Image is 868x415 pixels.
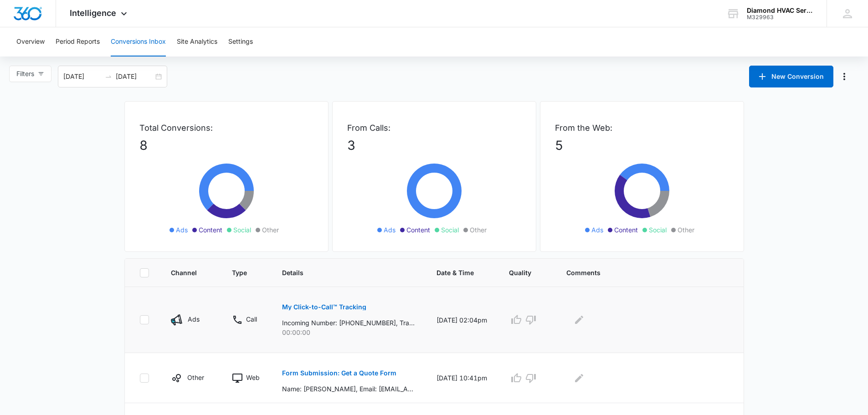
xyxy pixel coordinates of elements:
span: Details [282,268,401,277]
span: Ads [591,225,603,235]
p: 5 [555,136,729,155]
span: Date & Time [437,268,474,277]
span: Filters [16,69,34,79]
span: Intelligence [70,8,116,18]
span: Social [441,225,459,235]
span: Comments [566,268,715,277]
p: Total Conversions: [139,122,313,134]
span: Social [233,225,251,235]
span: Quality [509,268,531,277]
p: Other [187,373,204,382]
button: Filters [9,66,51,82]
span: Other [678,225,694,235]
div: account id [747,14,813,20]
button: Period Reports [56,27,100,56]
input: End date [116,72,154,82]
span: Type [232,268,247,277]
p: 8 [139,136,313,155]
button: Site Analytics [177,27,217,56]
span: Content [199,225,222,235]
button: Manage Numbers [837,69,852,84]
td: [DATE] 10:41pm [426,353,498,403]
td: [DATE] 02:04pm [426,287,498,353]
button: Edit Comments [572,371,586,385]
span: swap-right [105,73,112,80]
button: Form Submission: Get a Quote Form [282,362,396,384]
p: Ads [188,314,200,324]
span: Content [406,225,430,235]
button: New Conversion [749,66,833,87]
p: Incoming Number: [PHONE_NUMBER], Tracking Number: [PHONE_NUMBER], Ring To: [PHONE_NUMBER], Caller... [282,318,415,328]
button: Overview [16,27,45,56]
p: Web [246,373,260,382]
button: Conversions Inbox [111,27,166,56]
span: Social [649,225,667,235]
span: Ads [384,225,395,235]
span: Ads [176,225,188,235]
p: Name: [PERSON_NAME], Email: [EMAIL_ADDRESS][DOMAIN_NAME], Phone: [PHONE_NUMBER], Which service ar... [282,384,415,394]
span: Other [470,225,487,235]
p: 00:00:00 [282,328,415,337]
button: Settings [228,27,253,56]
span: Other [262,225,279,235]
p: From the Web: [555,122,729,134]
div: account name [747,7,813,14]
span: to [105,73,112,80]
button: My Click-to-Call™ Tracking [282,296,366,318]
input: Start date [63,72,101,82]
p: My Click-to-Call™ Tracking [282,304,366,310]
p: Call [246,314,257,324]
p: 3 [347,136,521,155]
span: Content [614,225,638,235]
p: From Calls: [347,122,521,134]
button: Edit Comments [572,313,586,327]
span: Channel [171,268,197,277]
p: Form Submission: Get a Quote Form [282,370,396,376]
